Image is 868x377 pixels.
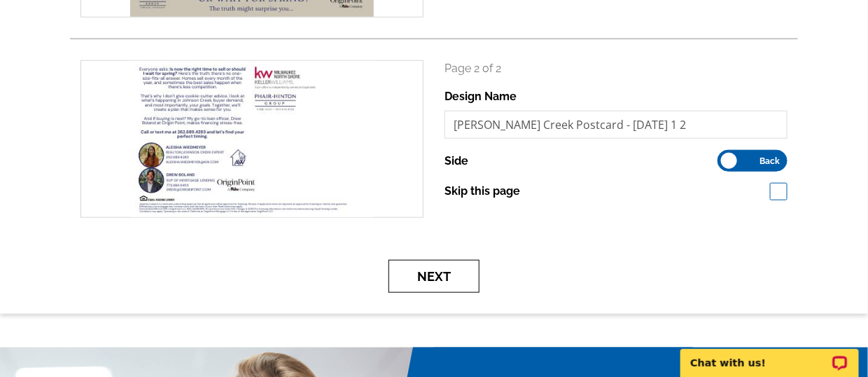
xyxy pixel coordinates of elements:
label: Design Name [444,88,517,105]
label: Skip this page [444,183,520,200]
span: Back [759,158,780,165]
label: Side [444,153,468,170]
iframe: LiveChat chat widget [671,333,868,377]
button: Next [388,260,479,293]
input: File Name [444,111,787,139]
p: Page 2 of 2 [444,60,787,77]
